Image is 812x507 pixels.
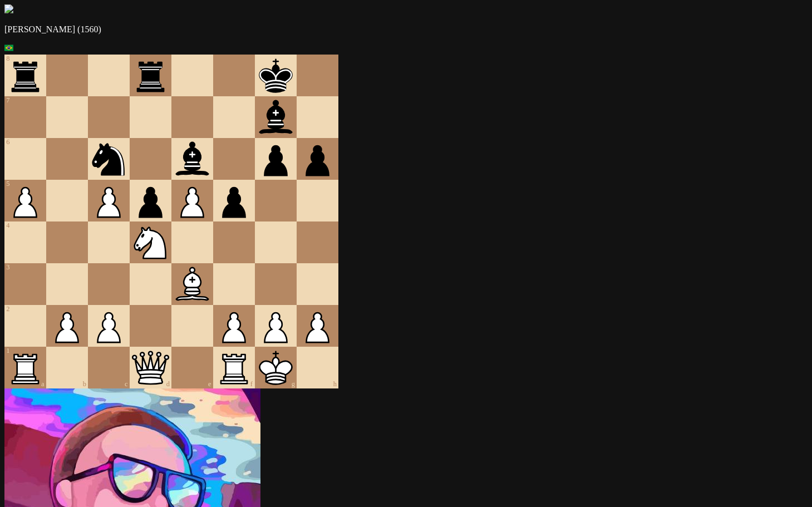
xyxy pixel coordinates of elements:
div: c [90,380,127,388]
div: 7 [6,96,45,105]
div: 6 [6,138,45,146]
div: 4 [6,221,45,230]
p: [PERSON_NAME] (1560) [4,24,808,35]
div: h [298,380,337,388]
img: avatar.jpg [4,4,13,13]
div: 2 [6,305,45,313]
div: e [173,380,211,388]
div: 3 [6,263,45,272]
div: b [48,380,86,388]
